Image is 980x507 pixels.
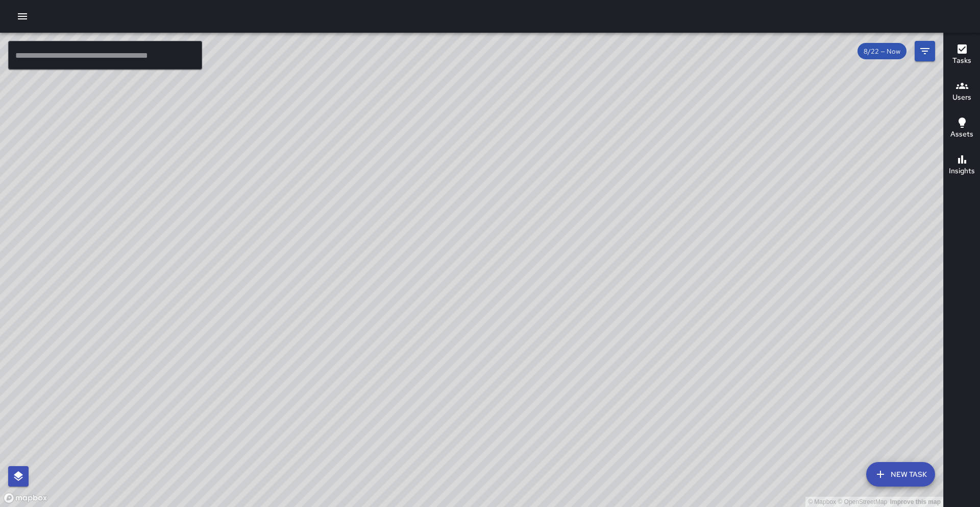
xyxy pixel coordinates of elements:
button: Users [944,74,980,110]
h6: Users [952,92,971,103]
button: Insights [944,147,980,184]
span: 8/22 — Now [857,47,906,56]
h6: Insights [949,166,975,177]
h6: Assets [950,129,973,140]
button: Tasks [944,37,980,74]
button: Assets [944,110,980,147]
button: Filters [915,41,935,61]
h6: Tasks [952,55,971,66]
button: New Task [866,462,935,487]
